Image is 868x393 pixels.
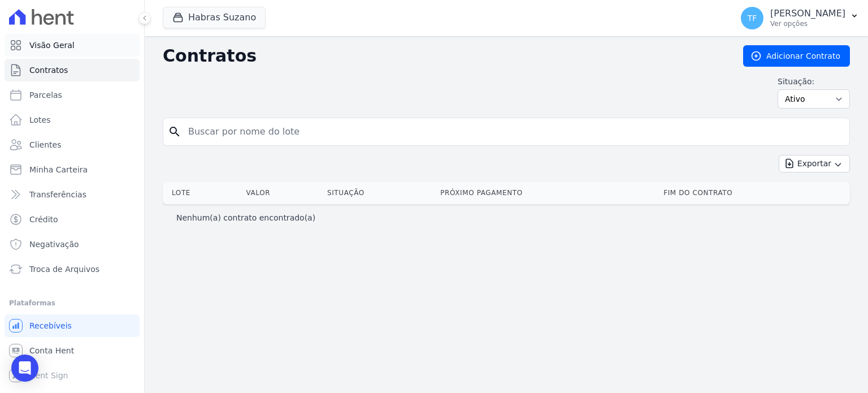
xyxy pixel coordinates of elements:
[29,320,72,331] span: Recebíveis
[29,89,62,101] span: Parcelas
[29,345,74,356] span: Conta Hent
[168,125,181,139] i: search
[29,189,86,200] span: Transferências
[5,233,140,256] a: Negativação
[5,208,140,231] a: Crédito
[5,84,140,106] a: Parcelas
[181,120,845,143] input: Buscar por nome do lote
[778,76,850,87] label: Situação:
[163,7,266,28] button: Habras Suzano
[5,183,140,206] a: Transferências
[5,34,140,57] a: Visão Geral
[5,59,140,81] a: Contratos
[163,46,725,66] h2: Contratos
[323,182,436,204] th: Situação
[29,40,75,51] span: Visão Geral
[5,133,140,156] a: Clientes
[436,182,659,204] th: Próximo Pagamento
[29,139,61,150] span: Clientes
[748,14,757,22] span: TF
[770,8,845,19] p: [PERSON_NAME]
[176,212,315,223] p: Nenhum(a) contrato encontrado(a)
[29,114,51,126] span: Lotes
[241,182,323,204] th: Valor
[5,314,140,337] a: Recebíveis
[11,355,38,382] div: Open Intercom Messenger
[9,296,135,310] div: Plataformas
[659,182,850,204] th: Fim do Contrato
[5,258,140,280] a: Troca de Arquivos
[29,64,68,76] span: Contratos
[29,264,99,275] span: Troca de Arquivos
[29,164,88,175] span: Minha Carteira
[5,339,140,362] a: Conta Hent
[29,214,58,225] span: Crédito
[779,155,850,172] button: Exportar
[732,2,868,34] button: TF [PERSON_NAME] Ver opções
[5,158,140,181] a: Minha Carteira
[770,19,845,28] p: Ver opções
[743,45,850,67] a: Adicionar Contrato
[163,182,241,204] th: Lote
[29,239,79,250] span: Negativação
[5,109,140,131] a: Lotes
